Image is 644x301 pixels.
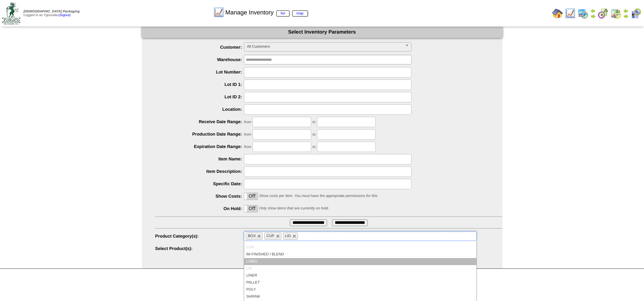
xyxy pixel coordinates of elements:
[248,234,256,238] span: BOX
[155,57,244,62] label: Warehouse:
[155,94,244,99] label: Lot ID 2:
[59,13,71,17] a: (logout)
[213,7,224,18] img: line_graph.gif
[266,234,274,238] span: CUP
[155,156,244,161] label: Item Name:
[292,10,308,16] a: map
[244,145,251,149] span: from
[2,2,20,24] img: zoroco-logo-small.webp
[155,234,244,239] label: Product Category(s):
[23,10,79,13] span: [DEMOGRAPHIC_DATA] Packaging
[155,246,244,251] label: Select Product(s):
[244,205,258,212] div: OnOff
[259,206,329,210] span: Only show items that are currently on hold.
[23,10,79,17] span: Logged in as Ygonzalez
[623,13,629,19] img: arrowright.gif
[598,8,608,19] img: calendarblend.gif
[142,26,502,38] div: Select Inventory Parameters
[155,132,244,137] label: Production Date Range:
[631,8,641,19] img: calendarcustomer.gif
[244,286,476,293] li: POLY
[155,169,244,174] label: Item Description:
[244,258,476,265] li: LABEL
[610,8,621,19] img: calendarinout.gif
[259,194,378,198] span: Show costs per item. You must have the appropriate permissions for this.
[244,244,476,251] li: CUP
[155,69,244,74] label: Lot Number:
[313,120,316,124] span: to
[244,205,258,212] label: Off
[155,181,244,186] label: Specific Date:
[565,8,576,19] img: line_graph.gif
[155,119,244,124] label: Receive Date Range:
[155,82,244,87] label: Lot ID 1:
[155,45,244,50] label: Customer:
[155,194,244,199] label: Show Costs:
[155,107,244,112] label: Location:
[244,265,476,272] li: LID
[313,145,316,149] span: to
[225,9,308,16] span: Manage Inventory
[313,133,316,137] span: to
[244,251,476,258] li: IM FINISHED / BLEND
[244,293,476,300] li: SHRINK
[155,144,244,149] label: Expiration Date Range:
[155,206,244,211] label: On Hold:
[244,193,258,200] div: OnOff
[590,13,596,19] img: arrowright.gif
[552,8,563,19] img: home.gif
[244,133,251,137] span: from
[276,10,289,16] a: list
[244,279,476,286] li: PALLET
[578,8,588,19] img: calendarprod.gif
[244,193,258,200] label: Off
[244,272,476,279] li: LINER
[590,8,596,13] img: arrowleft.gif
[247,43,402,51] span: All Customers
[285,234,291,238] span: LID
[244,120,251,124] span: from
[623,8,629,13] img: arrowleft.gif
